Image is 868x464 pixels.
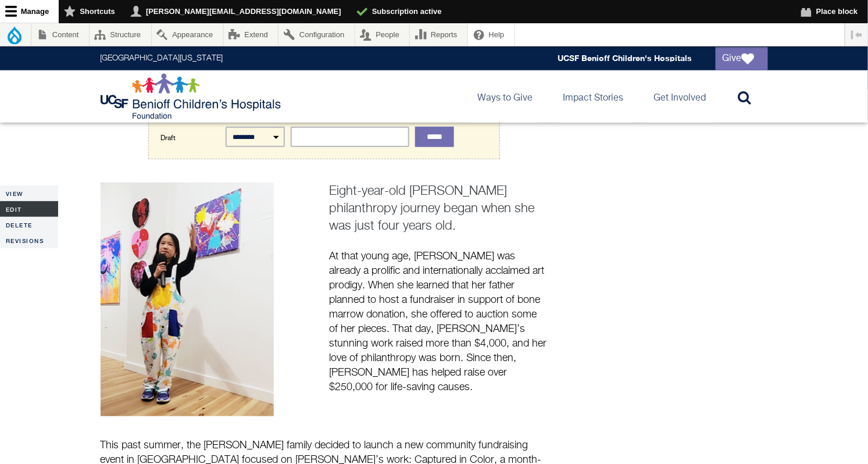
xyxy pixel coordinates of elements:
[330,249,548,395] p: At that young age, [PERSON_NAME] was already a prolific and internationally acclaimed art prodigy...
[468,23,515,46] a: Help
[554,70,633,123] a: Impact Stories
[160,110,220,145] div: Draft
[90,23,151,46] a: Structure
[101,73,284,120] img: Logo for UCSF Benioff Children's Hospitals Foundation
[645,70,716,123] a: Get Involved
[716,47,768,70] a: Give
[410,23,467,46] a: Reports
[31,23,89,46] a: Content
[355,23,410,46] a: People
[101,55,223,63] a: [GEOGRAPHIC_DATA][US_STATE]
[845,23,868,46] button: Vertical orientation
[152,23,223,46] a: Appearance
[558,53,692,63] a: UCSF Benioff Children's Hospitals
[224,23,278,46] a: Extend
[330,183,548,235] p: Eight-year-old [PERSON_NAME] philanthropy journey began when she was just four years old.
[101,183,274,416] img: Juliette and her art
[469,70,542,123] a: Ways to Give
[278,23,354,46] a: Configuration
